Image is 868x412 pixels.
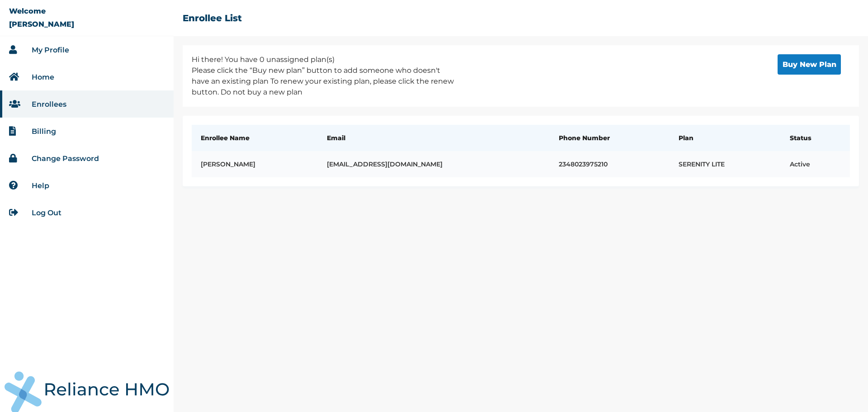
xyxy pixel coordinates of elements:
a: Enrollees [32,100,66,109]
td: [EMAIL_ADDRESS][DOMAIN_NAME] [318,151,550,177]
p: [PERSON_NAME] [9,20,74,28]
td: active [781,151,850,177]
h2: Enrollee List [183,13,242,24]
td: [PERSON_NAME] [192,151,318,177]
th: Email [318,125,550,151]
th: Status [781,125,850,151]
button: Buy New Plan [778,54,841,75]
td: SERENITY LITE [670,151,781,177]
th: Plan [670,125,781,151]
a: Help [32,181,49,190]
p: Welcome [9,7,46,15]
td: 2348023975210 [550,151,670,177]
a: My Profile [32,46,69,54]
th: Enrollee Name [192,125,318,151]
a: Change Password [32,154,99,163]
a: Log Out [32,208,61,217]
p: Hi there! You have 0 unassigned plan(s) [192,54,458,65]
th: Phone Number [550,125,670,151]
a: Home [32,73,54,81]
p: Please click the “Buy new plan” button to add someone who doesn't have an existing plan To renew ... [192,65,458,98]
a: Billing [32,127,56,136]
